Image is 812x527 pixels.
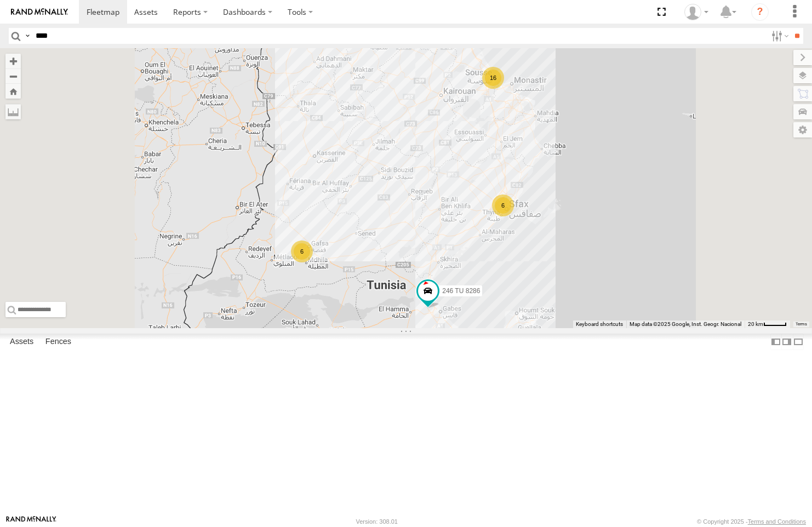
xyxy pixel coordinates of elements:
button: Zoom out [5,68,21,84]
div: Version: 308.01 [356,518,398,525]
label: Map Settings [793,122,812,138]
div: 16 [482,67,504,89]
button: Map Scale: 20 km per 39 pixels [745,320,790,328]
label: Assets [4,334,39,350]
i: ? [751,3,769,21]
div: 6 [291,240,313,262]
label: Fences [40,334,77,350]
div: © Copyright 2025 - [697,518,806,525]
button: Zoom in [5,54,21,68]
label: Search Query [23,28,32,44]
label: Search Filter Options [767,28,791,44]
a: Terms (opens in new tab) [796,322,807,326]
div: Nejah Benkhalifa [681,4,712,20]
label: Hide Summary Table [793,334,804,350]
label: Dock Summary Table to the Left [770,334,781,350]
span: Map data ©2025 Google, Inst. Geogr. Nacional [630,321,741,327]
span: 20 km [748,321,763,327]
a: Visit our Website [6,516,56,527]
span: 246 TU 8286 [442,287,480,295]
button: Keyboard shortcuts [576,320,623,328]
button: Zoom Home [5,84,21,99]
div: 6 [492,194,514,216]
label: Measure [5,104,21,119]
a: Terms and Conditions [748,518,806,525]
img: rand-logo.svg [11,8,68,16]
label: Dock Summary Table to the Right [781,334,792,350]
